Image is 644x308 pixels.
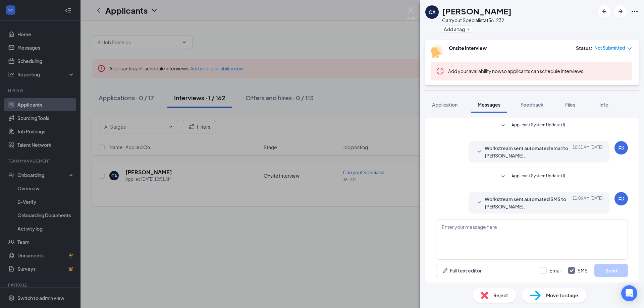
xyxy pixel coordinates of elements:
[631,7,639,15] svg: Ellipses
[499,173,565,181] button: SmallChevronDownApplicant System Update (1)
[573,195,603,210] span: [DATE] 11:06 AM
[598,5,610,17] button: ArrowLeftNew
[627,46,632,51] span: down
[432,102,458,108] span: Application
[448,68,501,74] button: Add your availability now
[546,292,578,299] span: Move to stage
[475,199,483,207] svg: SmallChevronDown
[493,292,508,299] span: Reject
[594,264,628,277] button: Send
[449,45,487,51] b: Onsite Interview
[436,264,487,277] button: Full text editorPen
[499,173,507,181] svg: SmallChevronDown
[616,7,625,15] svg: ArrowRight
[565,102,575,108] span: Files
[442,5,512,17] h1: [PERSON_NAME]
[429,9,436,15] div: CA
[499,122,507,130] svg: SmallChevronDown
[512,173,565,181] span: Applicant System Update (1)
[442,267,448,274] svg: Pen
[617,195,625,203] svg: WorkstreamLogo
[614,5,627,17] button: ArrowRight
[475,148,483,156] svg: SmallChevronDown
[466,27,470,31] svg: Plus
[576,45,592,51] div: Status :
[621,285,637,301] div: Open Intercom Messenger
[599,102,608,108] span: Info
[485,144,573,159] span: Workstream sent automated email to [PERSON_NAME].
[499,122,565,130] button: SmallChevronDownApplicant System Update (1)
[485,195,573,210] span: Workstream sent automated SMS to [PERSON_NAME].
[600,7,608,15] svg: ArrowLeftNew
[436,67,444,75] svg: Error
[442,17,512,23] div: Carryout Specialist at 36-232
[617,144,625,152] svg: WorkstreamLogo
[594,45,625,51] span: Not Submitted
[478,102,500,108] span: Messages
[442,25,472,33] button: PlusAdd a tag
[521,102,543,108] span: Feedback
[448,68,585,74] span: so applicants can schedule interviews.
[573,144,603,159] span: [DATE] 10:51 AM
[512,122,565,130] span: Applicant System Update (1)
